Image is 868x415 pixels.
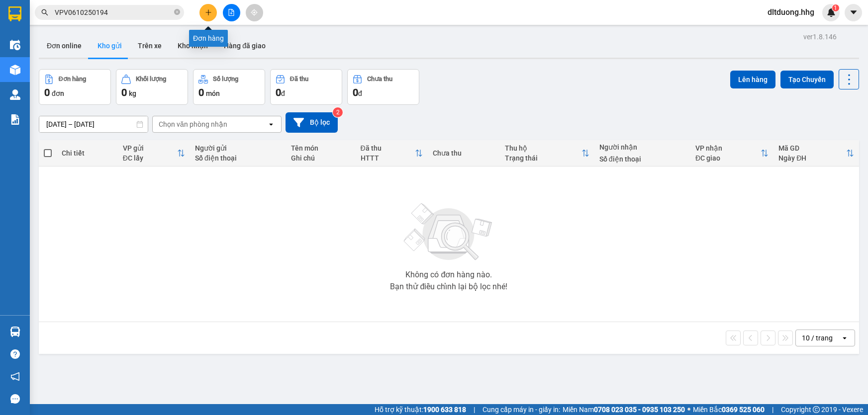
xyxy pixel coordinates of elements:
img: svg+xml;base64,PHN2ZyBjbGFzcz0ibGlzdC1wbHVnX19zdmciIHhtbG5zPSJodHRwOi8vd3d3LnczLm9yZy8yMDAwL3N2Zy... [399,197,498,267]
span: copyright [813,406,820,413]
div: Đơn hàng [189,30,228,47]
button: Chưa thu0đ [347,69,419,105]
img: solution-icon [10,114,20,125]
span: aim [251,9,258,16]
span: đ [281,89,285,97]
sup: 1 [832,4,839,11]
img: warehouse-icon [10,65,20,75]
input: Select a date range. [39,116,148,132]
span: Miền Nam [563,404,685,415]
button: Đơn hàng0đơn [39,69,111,105]
div: Mã GD [778,144,846,152]
button: Đơn online [39,34,90,58]
img: warehouse-icon [10,40,20,50]
span: close-circle [174,9,180,15]
span: 0 [276,86,281,98]
button: Khối lượng0kg [116,69,188,105]
span: 1 [834,4,837,11]
span: file-add [228,9,235,16]
th: Toggle SortBy [118,140,190,166]
button: Trên xe [130,34,170,58]
svg: open [267,120,275,128]
strong: 0708 023 035 - 0935 103 250 [594,406,685,414]
button: caret-down [845,4,862,21]
span: đ [358,89,362,97]
div: Không có đơn hàng nào. [405,271,492,279]
div: Bạn thử điều chỉnh lại bộ lọc nhé! [390,283,507,291]
span: plus [205,9,212,16]
div: Đơn hàng [59,76,86,83]
div: ĐC lấy [123,154,177,162]
button: Kho gửi [90,34,130,58]
div: Khối lượng [136,76,166,83]
div: Đã thu [290,76,308,83]
button: plus [199,4,217,21]
div: Chưa thu [367,76,392,83]
div: Trạng thái [505,154,581,162]
div: VP nhận [695,144,761,152]
div: VP gửi [123,144,177,152]
button: file-add [223,4,240,21]
span: đơn [52,89,64,97]
div: Người gửi [195,144,281,152]
strong: 0369 525 060 [722,406,765,414]
img: icon-new-feature [827,8,836,17]
svg: open [841,334,849,342]
button: Lên hàng [730,71,775,88]
th: Toggle SortBy [500,140,594,166]
th: Toggle SortBy [773,140,859,166]
button: Kho nhận [170,34,216,58]
span: dltduong.hhg [760,6,822,18]
div: Tên món [291,144,351,152]
span: | [772,404,773,415]
span: ⚪️ [687,408,690,412]
button: Bộ lọc [286,112,338,133]
div: Chưa thu [433,149,495,157]
span: search [41,9,48,16]
button: Hàng đã giao [216,34,274,58]
span: 0 [198,86,204,98]
div: Thu hộ [505,144,581,152]
span: Hỗ trợ kỹ thuật: [375,404,466,415]
span: kg [129,89,136,97]
img: warehouse-icon [10,327,20,337]
span: Cung cấp máy in - giấy in: [482,404,560,415]
span: 0 [353,86,358,98]
div: Số điện thoại [195,154,281,162]
button: aim [246,4,263,21]
strong: 1900 633 818 [423,406,466,414]
div: Chi tiết [62,149,113,157]
div: Người nhận [599,143,685,151]
span: notification [10,372,20,381]
div: 10 / trang [802,333,833,343]
span: 0 [121,86,127,98]
div: Ngày ĐH [778,154,846,162]
span: món [206,89,220,97]
th: Toggle SortBy [690,140,773,166]
div: Số lượng [213,76,238,83]
th: Toggle SortBy [356,140,428,166]
div: HTTT [361,154,415,162]
span: Miền Bắc [693,404,765,415]
div: Ghi chú [291,154,351,162]
button: Số lượng0món [193,69,265,105]
div: ĐC giao [695,154,761,162]
div: Đã thu [361,144,415,152]
span: 0 [44,86,50,98]
img: warehouse-icon [10,89,20,100]
button: Đã thu0đ [270,69,342,105]
div: Số điện thoại [599,155,685,163]
img: logo-vxr [8,6,21,21]
span: | [474,404,475,415]
span: message [10,394,20,404]
input: Tìm tên, số ĐT hoặc mã đơn [55,7,172,18]
span: caret-down [849,8,858,17]
span: question-circle [10,349,20,359]
sup: 2 [333,107,343,117]
div: ver 1.8.146 [803,31,837,42]
div: Chọn văn phòng nhận [159,119,227,129]
span: close-circle [174,8,180,17]
button: Tạo Chuyến [780,71,834,88]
